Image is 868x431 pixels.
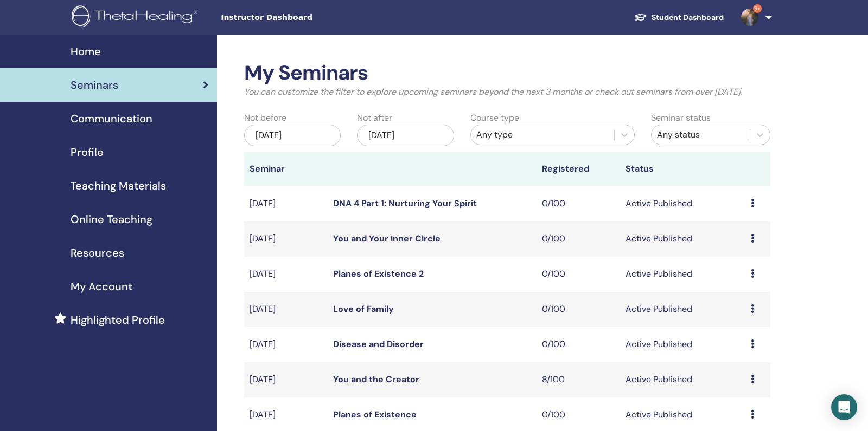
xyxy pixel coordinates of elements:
[537,221,620,257] td: 0/100
[71,211,152,227] span: Online Teaching
[537,257,620,292] td: 0/100
[72,5,201,30] img: logo.png
[537,152,620,186] th: Registered
[71,245,124,261] span: Resources
[741,9,758,26] img: default.jpg
[221,12,384,23] span: Instructor Dashboard
[333,374,419,385] a: You and the Creator
[333,338,424,350] a: Disease and Disorder
[357,125,454,146] div: [DATE]
[537,292,620,327] td: 0/100
[244,186,328,221] td: [DATE]
[244,362,328,397] td: [DATE]
[244,292,328,327] td: [DATE]
[476,128,609,141] div: Any type
[244,221,328,257] td: [DATE]
[357,112,392,125] label: Not after
[71,110,152,127] span: Communication
[620,186,745,221] td: Active Published
[537,327,620,362] td: 0/100
[626,8,732,28] a: Student Dashboard
[537,186,620,221] td: 0/100
[657,128,744,141] div: Any status
[333,268,424,279] a: Planes of Existence 2
[634,12,647,22] img: graduation-cap-white.svg
[244,61,770,86] h2: My Seminars
[244,327,328,362] td: [DATE]
[71,278,132,295] span: My Account
[620,221,745,257] td: Active Published
[71,312,165,328] span: Highlighted Profile
[620,327,745,362] td: Active Published
[620,362,745,397] td: Active Published
[753,4,762,13] span: 9+
[333,198,477,209] a: DNA 4 Part 1: Nurturing Your Spirit
[831,394,857,420] div: Open Intercom Messenger
[537,362,620,397] td: 8/100
[244,86,770,99] p: You can customize the filter to explore upcoming seminars beyond the next 3 months or check out s...
[333,233,441,244] a: You and Your Inner Circle
[333,409,417,420] a: Planes of Existence
[71,77,118,93] span: Seminars
[333,303,394,315] a: Love of Family
[244,257,328,292] td: [DATE]
[620,257,745,292] td: Active Published
[71,178,166,194] span: Teaching Materials
[71,43,101,60] span: Home
[620,152,745,186] th: Status
[470,112,519,125] label: Course type
[244,152,328,186] th: Seminar
[651,112,711,125] label: Seminar status
[71,144,104,160] span: Profile
[244,112,286,125] label: Not before
[620,292,745,327] td: Active Published
[244,125,341,146] div: [DATE]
